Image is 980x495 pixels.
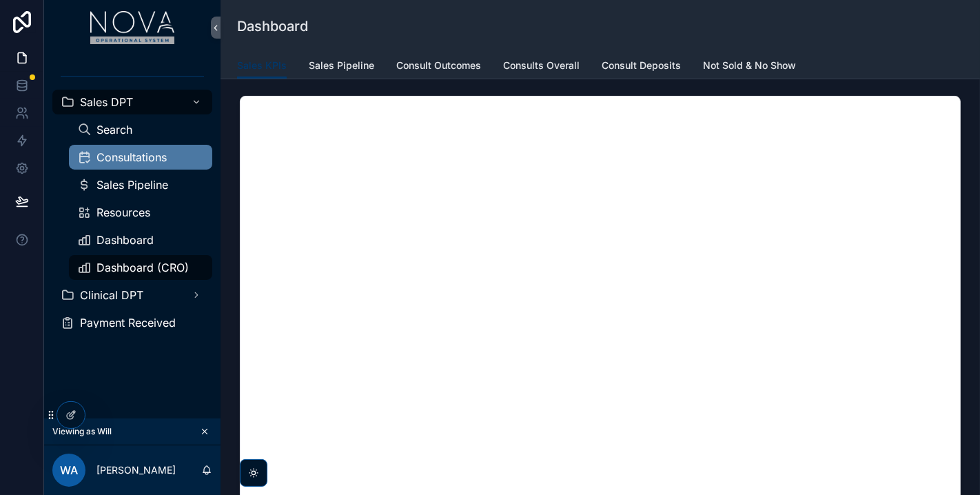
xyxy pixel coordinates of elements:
[309,59,374,72] span: Sales Pipeline
[80,290,143,301] span: Clinical DPT
[96,179,168,190] span: Sales Pipeline
[396,59,481,72] span: Consult Outcomes
[90,11,175,44] img: App logo
[52,310,212,335] a: Payment Received
[80,97,133,108] span: Sales DPT
[237,53,287,79] a: Sales KPIs
[503,59,580,72] span: Consults Overall
[237,59,287,72] span: Sales KPIs
[96,152,167,163] span: Consultations
[396,53,481,81] a: Consult Outcomes
[69,228,212,252] a: Dashboard
[52,426,112,437] span: Viewing as Will
[69,117,212,142] a: Search
[69,200,212,225] a: Resources
[44,55,221,353] div: scrollable content
[96,463,176,477] p: [PERSON_NAME]
[237,17,308,36] h1: Dashboard
[602,59,681,72] span: Consult Deposits
[96,262,189,273] span: Dashboard (CRO)
[503,53,580,81] a: Consults Overall
[96,207,150,218] span: Resources
[96,124,132,135] span: Search
[52,90,212,114] a: Sales DPT
[60,462,78,478] span: WA
[52,283,212,307] a: Clinical DPT
[96,234,154,245] span: Dashboard
[309,53,374,81] a: Sales Pipeline
[703,53,796,81] a: Not Sold & No Show
[703,59,796,72] span: Not Sold & No Show
[69,145,212,170] a: Consultations
[69,255,212,280] a: Dashboard (CRO)
[80,317,176,328] span: Payment Received
[69,172,212,197] a: Sales Pipeline
[602,53,681,81] a: Consult Deposits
